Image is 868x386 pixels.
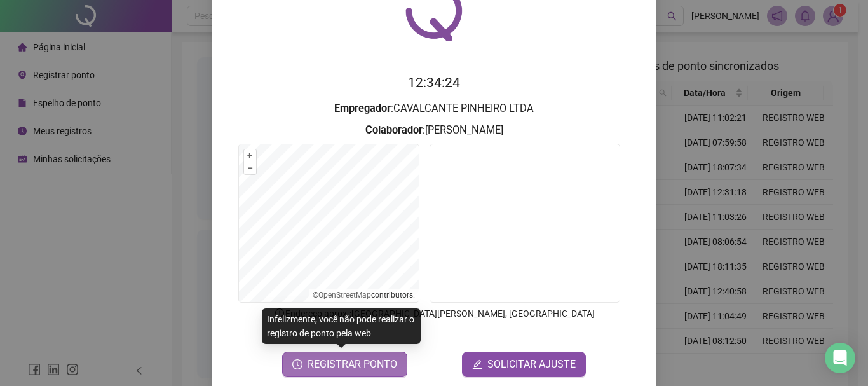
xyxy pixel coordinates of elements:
[227,100,641,117] h3: : CAVALCANTE PINHEIRO LTDA
[244,149,256,162] button: +
[282,352,407,377] button: REGISTRAR PONTO
[487,357,576,372] span: SOLICITAR AJUSTE
[274,307,285,319] span: info-circle
[292,359,302,369] span: clock-circle
[472,359,482,369] span: edit
[227,307,641,321] p: Endereço aprox. : [GEOGRAPHIC_DATA][PERSON_NAME], [GEOGRAPHIC_DATA]
[244,162,256,174] button: –
[825,343,855,373] div: Open Intercom Messenger
[262,308,421,344] div: Infelizmente, você não pode realizar o registro de ponto pela web
[408,75,460,90] time: 12:34:24
[462,352,586,377] button: editSOLICITAR AJUSTE
[227,122,641,139] h3: : [PERSON_NAME]
[334,102,391,114] strong: Empregador
[308,357,397,372] span: REGISTRAR PONTO
[318,291,371,300] a: OpenStreetMap
[365,124,423,136] strong: Colaborador
[313,291,415,300] li: © contributors.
